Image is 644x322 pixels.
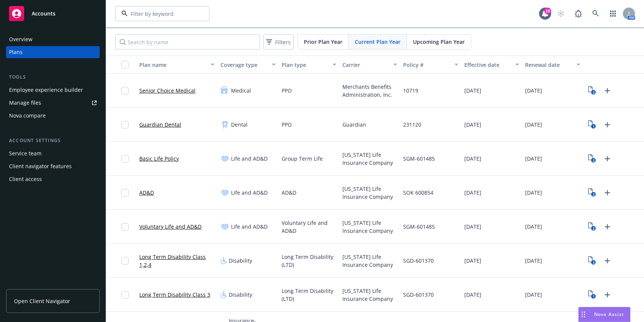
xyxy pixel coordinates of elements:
[121,291,129,299] input: Toggle Row Selected
[121,121,129,128] input: Toggle Row Selected
[525,257,542,265] span: [DATE]
[413,38,465,46] span: Upcoming Plan Year
[121,257,129,265] input: Toggle Row Selected
[586,119,598,131] a: View Plan Documents
[553,6,569,21] a: Start snowing
[601,289,613,301] a: Upload Plan Documents
[6,160,100,172] a: Client navigator features
[282,189,296,197] span: AD&D
[9,97,41,109] div: Manage files
[342,121,366,128] span: Guardian
[544,8,551,14] div: 18
[464,61,511,69] div: Effective date
[586,255,598,267] a: View Plan Documents
[588,6,603,21] a: Search
[601,187,613,199] a: Upload Plan Documents
[231,87,251,94] span: Medical
[275,38,291,46] span: Filters
[121,87,129,94] input: Toggle Row Selected
[229,257,252,265] span: Disability
[6,147,100,159] a: Service team
[464,189,481,197] span: [DATE]
[403,121,421,128] span: 231120
[593,260,595,265] text: 3
[9,46,23,58] div: Plans
[601,255,613,267] a: Upload Plan Documents
[231,121,248,128] span: Dental
[231,155,268,163] span: Life and AD&D
[586,153,598,165] a: View Plan Documents
[9,147,42,159] div: Service team
[403,87,418,94] span: 10719
[403,291,434,299] span: SGD-601370
[6,46,100,58] a: Plans
[342,61,389,69] div: Carrier
[265,37,292,48] span: Filters
[6,33,100,45] a: Overview
[525,61,572,69] div: Renewal date
[593,294,595,299] text: 1
[342,287,397,303] span: [US_STATE] Life Insurance Company
[342,185,397,201] span: [US_STATE] Life Insurance Company
[282,87,292,94] span: PPO
[220,61,267,69] div: Coverage type
[139,189,154,197] a: AD&D
[601,221,613,233] a: Upload Plan Documents
[229,291,252,299] span: Disability
[139,223,202,231] a: Voluntary Life and AD&D
[139,155,179,163] a: Basic Life Policy
[605,6,621,21] a: Switch app
[601,85,613,97] a: Upload Plan Documents
[339,56,400,74] button: Carrier
[14,297,70,305] span: Open Client Navigator
[32,11,55,17] span: Accounts
[586,85,598,97] a: View Plan Documents
[282,253,336,269] span: Long Term Disability (LTD)
[342,151,397,167] span: [US_STATE] Life Insurance Company
[525,291,542,299] span: [DATE]
[571,6,586,21] a: Report a Bug
[403,223,435,231] span: SGM-601485
[461,56,522,74] button: Effective date
[525,87,542,94] span: [DATE]
[9,110,46,122] div: Nova compare
[263,34,294,50] button: Filters
[464,155,481,163] span: [DATE]
[342,253,397,269] span: [US_STATE] Life Insurance Company
[601,153,613,165] a: Upload Plan Documents
[400,56,461,74] button: Policy #
[282,287,336,303] span: Long Term Disability (LTD)
[6,73,100,81] div: Tools
[525,121,542,128] span: [DATE]
[578,307,630,322] button: Nova Assist
[282,61,328,69] div: Plan type
[586,187,598,199] a: View Plan Documents
[9,84,83,96] div: Employee experience builder
[9,33,32,45] div: Overview
[139,121,181,128] a: Guardian Dental
[464,87,481,94] span: [DATE]
[586,289,598,301] a: View Plan Documents
[121,223,129,231] input: Toggle Row Selected
[231,189,268,197] span: Life and AD&D
[593,158,595,163] text: 2
[464,121,481,128] span: [DATE]
[121,155,129,163] input: Toggle Row Selected
[593,226,595,231] text: 2
[342,219,397,235] span: [US_STATE] Life Insurance Company
[121,61,129,68] input: Select all
[6,3,100,24] a: Accounts
[6,173,100,185] a: Client access
[139,61,206,69] div: Plan name
[6,97,100,109] a: Manage files
[304,38,342,46] span: Prior Plan Year
[403,155,435,163] span: SGM-601485
[593,90,595,95] text: 3
[231,223,268,231] span: Life and AD&D
[594,311,624,317] span: Nova Assist
[121,189,129,197] input: Toggle Row Selected
[282,121,292,128] span: PPO
[139,87,196,94] a: Senior Choice Medical
[525,223,542,231] span: [DATE]
[279,56,339,74] button: Plan type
